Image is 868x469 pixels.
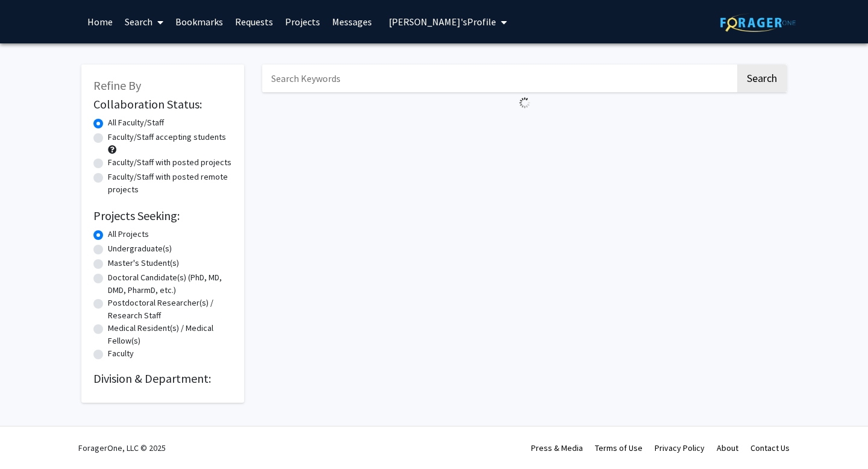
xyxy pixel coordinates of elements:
[279,1,326,43] a: Projects
[750,442,790,453] a: Contact Us
[93,78,141,93] span: Refine By
[169,1,229,43] a: Bookmarks
[93,209,232,223] h2: Projects Seeking:
[717,442,738,453] a: About
[93,371,232,386] h2: Division & Department:
[108,242,172,255] label: Undergraduate(s)
[389,16,496,28] span: [PERSON_NAME]'s Profile
[81,1,119,43] a: Home
[108,257,179,269] label: Master's Student(s)
[119,1,169,43] a: Search
[93,97,232,112] h2: Collaboration Status:
[229,1,279,43] a: Requests
[108,347,134,360] label: Faculty
[108,171,232,196] label: Faculty/Staff with posted remote projects
[78,427,166,469] div: ForagerOne, LLC © 2025
[108,322,232,347] label: Medical Resident(s) / Medical Fellow(s)
[720,13,796,32] img: ForagerOne Logo
[262,113,787,141] nav: Page navigation
[108,116,164,129] label: All Faculty/Staff
[108,228,149,241] label: All Projects
[595,442,643,453] a: Terms of Use
[737,65,787,92] button: Search
[531,442,583,453] a: Press & Media
[262,65,735,92] input: Search Keywords
[108,131,226,143] label: Faculty/Staff accepting students
[108,297,232,322] label: Postdoctoral Researcher(s) / Research Staff
[655,442,705,453] a: Privacy Policy
[514,92,535,113] img: Loading
[326,1,378,43] a: Messages
[108,156,231,169] label: Faculty/Staff with posted projects
[108,271,232,297] label: Doctoral Candidate(s) (PhD, MD, DMD, PharmD, etc.)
